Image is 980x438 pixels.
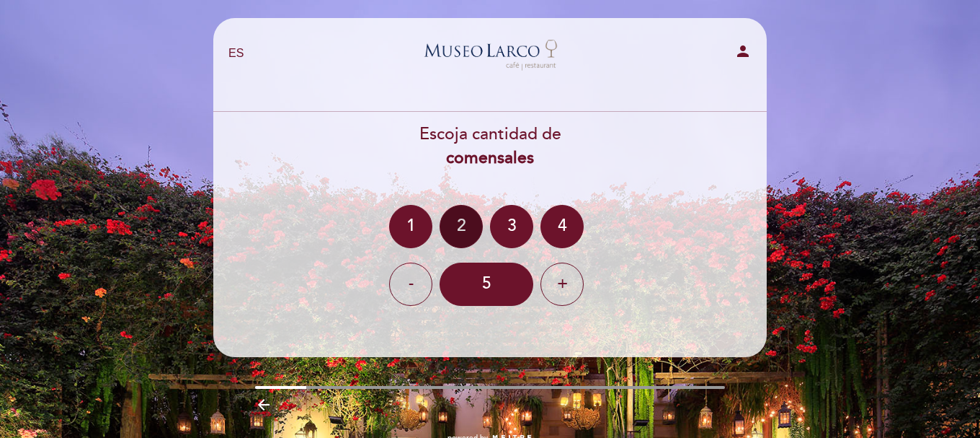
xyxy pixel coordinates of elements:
a: Museo [PERSON_NAME][GEOGRAPHIC_DATA] - Restaurant [400,34,580,74]
div: 1 [389,205,432,248]
div: 5 [440,263,533,306]
b: comensales [446,148,534,168]
div: 4 [540,205,584,248]
div: Escoja cantidad de [213,123,767,170]
i: arrow_backward [255,396,272,413]
div: - [389,263,432,306]
div: 3 [490,205,533,248]
div: 2 [440,205,483,248]
i: person [734,43,752,60]
div: + [540,263,584,306]
button: person [734,43,752,65]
